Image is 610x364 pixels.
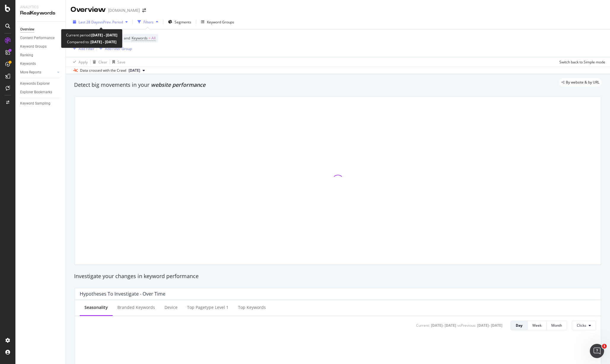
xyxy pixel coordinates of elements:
div: Clear [98,60,107,65]
button: Last 28 DaysvsPrev. Period [71,17,130,27]
div: vs Previous : [457,323,476,328]
b: [DATE] - [DATE] [91,33,117,38]
div: Apply [79,60,88,65]
div: Keywords [20,61,36,67]
div: [DOMAIN_NAME] [108,7,140,13]
span: 1 [602,344,607,349]
div: Keyword Groups [20,44,47,50]
div: arrow-right-arrow-left [142,8,146,12]
div: Overview [20,26,34,33]
div: Top Keywords [238,304,266,310]
div: Filters [143,20,154,25]
span: Clicks [577,323,586,328]
div: Keyword Groups [207,20,234,25]
button: Add Filter [71,45,94,52]
div: Ranking [20,52,33,58]
div: Analytics [20,5,61,10]
div: Compared to: [67,39,116,45]
a: Keyword Groups [20,44,61,50]
button: Month [547,321,567,330]
div: [DATE] - [DATE] [431,323,456,328]
div: Explorer Bookmarks [20,89,52,95]
a: Content Performance [20,35,61,41]
button: Save [110,57,125,67]
span: and [124,36,130,41]
button: Day [511,321,528,330]
div: Top pagetype Level 1 [187,304,229,310]
div: Current: [416,323,430,328]
button: Segments [166,17,194,27]
div: Switch back to Simple mode [559,60,605,65]
div: More Reports [20,69,41,76]
button: Keyword Groups [199,17,237,27]
button: Apply [71,57,88,67]
span: vs Prev. Period [100,20,123,25]
div: RealKeywords [20,10,61,17]
b: [DATE] - [DATE] [90,39,116,44]
div: Overview [71,5,106,15]
button: Switch back to Simple mode [557,57,605,67]
a: Keywords [20,61,61,67]
button: Clicks [572,321,596,330]
span: 2025 Aug. 30th [129,68,140,73]
button: [DATE] [126,67,147,74]
button: Week [528,321,547,330]
div: Keyword Sampling [20,100,50,107]
span: Last 28 Days [79,20,100,25]
a: Explorer Bookmarks [20,89,61,95]
div: Day [516,323,523,328]
div: Investigate your changes in keyword performance [74,272,602,280]
a: Overview [20,26,61,33]
span: Keywords [132,36,148,41]
div: Data crossed with the Crawl [80,68,126,73]
div: [DATE] - [DATE] [477,323,502,328]
span: = [148,36,151,41]
button: Add Filter Group [97,45,132,52]
a: Ranking [20,52,61,58]
a: Keywords Explorer [20,81,61,87]
iframe: Intercom live chat [590,344,604,358]
div: Branded Keywords [117,304,155,310]
div: Add Filter Group [105,46,132,51]
button: Filters [135,17,161,27]
div: Week [532,323,542,328]
div: Save [117,60,125,65]
div: Seasonality [84,304,108,310]
div: Content Performance [20,35,55,41]
span: By website & by URL [566,81,599,84]
div: legacy label [559,78,602,86]
div: Device [165,304,178,310]
div: Add Filter [79,46,94,51]
span: All [151,34,156,42]
a: Keyword Sampling [20,100,61,107]
div: Hypotheses to Investigate - Over Time [80,291,165,297]
a: More Reports [20,69,55,76]
button: Clear [90,57,107,67]
div: Keywords Explorer [20,81,50,87]
div: Month [551,323,562,328]
div: Current period: [66,32,117,39]
span: Segments [175,20,191,25]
